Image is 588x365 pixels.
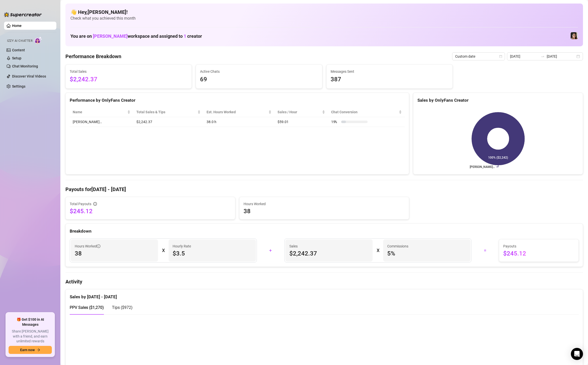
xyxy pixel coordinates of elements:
a: Settings [12,84,25,88]
div: Performance by OnlyFans Creator [70,97,405,104]
span: 387 [331,75,448,84]
div: Sales by [DATE] - [DATE] [70,289,579,300]
th: Total Sales & Tips [133,107,204,117]
span: 38 [244,207,405,215]
img: Luna [571,32,578,39]
span: Sales / Hour [278,109,321,115]
span: arrow-right [37,348,40,352]
div: Open Intercom Messenger [571,348,583,360]
span: $2,242.37 [70,75,187,84]
div: Est. Hours Worked [207,109,267,115]
h1: You are on workspace and assigned to creator [70,33,202,39]
div: X [162,246,165,254]
article: Hourly Rate [173,243,191,249]
button: Earn nowarrow-right [9,346,52,354]
span: Izzy AI Chatter [7,39,32,43]
h4: Performance Breakdown [65,53,121,60]
span: Payouts [503,243,574,249]
span: Total Sales & Tips [136,109,197,115]
span: info-circle [97,244,100,248]
input: End date [547,54,575,59]
span: Custom date [455,53,502,60]
span: Total Sales [70,69,187,74]
span: Total Payouts [70,201,91,207]
input: Start date [510,54,539,59]
a: Chat Monitoring [12,64,38,68]
span: Earn now [20,348,35,352]
span: to [541,54,545,58]
h4: Activity [65,278,583,285]
span: Messages Sent [331,69,448,74]
span: Sales [289,243,369,249]
th: Sales / Hour [275,107,328,117]
div: + [260,246,281,254]
span: 1 [184,33,186,39]
span: Chat Conversion [331,109,398,115]
span: Check what you achieved this month [70,16,578,21]
div: = [475,246,496,254]
span: [PERSON_NAME] [93,33,128,39]
span: PPV Sales ( $1,270 ) [70,305,104,310]
span: 38 [75,249,154,258]
h4: Payouts for [DATE] - [DATE] [65,186,583,193]
span: Hours Worked [75,243,100,249]
div: Breakdown [70,228,579,235]
td: 38.0 h [204,117,275,127]
td: [PERSON_NAME]… [70,117,133,127]
th: Name [70,107,133,117]
span: Hours Worked [244,201,405,207]
span: swap-right [541,54,545,58]
text: [PERSON_NAME]… [470,165,495,169]
td: $2,242.37 [133,117,204,127]
div: Sales by OnlyFans Creator [417,97,579,104]
span: 19 % [331,119,339,125]
img: AI Chatter [34,36,42,44]
a: Setup [12,56,21,60]
a: Home [12,24,22,28]
span: Active Chats [200,69,318,74]
span: $245.12 [70,207,231,215]
span: Tips ( $972 ) [112,305,133,310]
span: $3.5 [173,249,252,258]
a: Content [12,48,25,52]
span: 5 % [387,249,466,258]
span: Name [73,109,126,115]
img: logo-BBDzfeDw.svg [4,12,42,17]
a: Discover Viral Videos [12,74,46,78]
span: $2,242.37 [289,249,369,258]
div: X [377,246,379,254]
span: Share [PERSON_NAME] with a friend, and earn unlimited rewards [9,329,52,344]
article: Commissions [387,243,408,249]
span: 69 [200,75,318,84]
td: $59.01 [275,117,328,127]
th: Chat Conversion [328,107,405,117]
h4: 👋 Hey, [PERSON_NAME] ! [70,9,578,16]
span: calendar [499,55,502,58]
span: info-circle [93,202,97,206]
span: 🎁 Get $100 in AI Messages [9,317,52,327]
span: $245.12 [503,249,574,258]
